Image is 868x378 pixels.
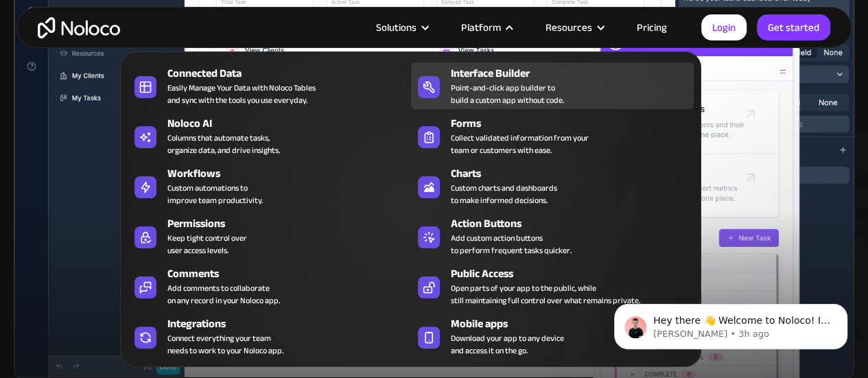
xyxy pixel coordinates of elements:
[167,215,417,232] div: Permissions
[451,265,700,282] div: Public Access
[451,182,557,206] div: Custom charts and dashboards to make informed decisions.
[411,113,694,159] a: FormsCollect validated information from yourteam or customers with ease.
[594,275,868,371] iframe: Intercom notifications message
[359,19,444,36] div: Solutions
[167,282,280,307] div: Add comments to collaborate on any record in your Noloco app.
[167,165,417,182] div: Workflows
[167,82,316,106] div: Easily Manage Your Data with Noloco Tables and sync with the tools you use everyday.
[451,132,589,156] div: Collect validated information from your team or customers with ease.
[528,19,620,36] div: Resources
[451,82,564,106] div: Point-and-click app builder to build a custom app without code.
[546,19,592,36] div: Resources
[167,115,417,132] div: Noloco AI
[128,213,410,259] a: PermissionsKeep tight control overuser access levels.
[128,113,410,159] a: Noloco AIColumns that automate tasks,organize data, and drive insights.
[444,19,528,36] div: Platform
[38,17,120,38] a: home
[120,32,701,367] nav: Platform
[451,115,700,132] div: Forms
[167,332,283,357] div: Connect everything your team needs to work to your Noloco app.
[167,316,417,332] div: Integrations
[128,263,410,309] a: CommentsAdd comments to collaborateon any record in your Noloco app.
[376,19,417,36] div: Solutions
[167,65,417,82] div: Connected Data
[451,215,700,232] div: Action Buttons
[128,313,410,359] a: IntegrationsConnect everything your teamneeds to work to your Noloco app.
[128,62,410,109] a: Connected DataEasily Manage Your Data with Noloco Tablesand sync with the tools you use everyday.
[167,232,247,257] div: Keep tight control over user access levels.
[167,182,263,206] div: Custom automations to improve team productivity.
[451,165,700,182] div: Charts
[451,65,700,82] div: Interface Builder
[451,282,640,307] div: Open parts of your app to the public, while still maintaining full control over what remains priv...
[451,316,700,332] div: Mobile apps
[411,62,694,109] a: Interface BuilderPoint-and-click app builder tobuild a custom app without code.
[701,14,747,40] a: Login
[167,265,417,282] div: Comments
[451,332,564,357] span: Download your app to any device and access it on the go.
[757,14,830,40] a: Get started
[167,132,280,156] div: Columns that automate tasks, organize data, and drive insights.
[411,213,694,259] a: Action ButtonsAdd custom action buttonsto perform frequent tasks quicker.
[411,163,694,209] a: ChartsCustom charts and dashboardsto make informed decisions.
[128,163,410,209] a: WorkflowsCustom automations toimprove team productivity.
[461,19,501,36] div: Platform
[451,232,572,257] div: Add custom action buttons to perform frequent tasks quicker.
[411,313,694,359] a: Mobile appsDownload your app to any deviceand access it on the go.
[411,263,694,309] a: Public AccessOpen parts of your app to the public, whilestill maintaining full control over what ...
[620,19,684,36] a: Pricing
